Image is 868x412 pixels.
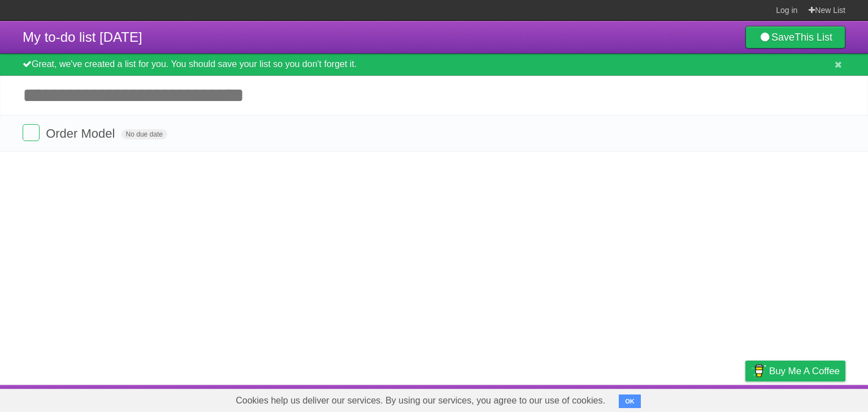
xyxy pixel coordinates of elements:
b: This List [795,32,832,43]
span: Buy me a coffee [769,361,840,381]
a: Privacy [731,388,760,409]
a: Terms [692,388,717,409]
a: About [595,388,619,409]
span: Cookies help us deliver our services. By using our services, you agree to our use of cookies. [224,389,617,412]
a: Buy me a coffee [745,361,845,382]
span: Order Model [46,126,118,141]
a: SaveThis List [745,26,845,49]
a: Developers [632,388,678,409]
img: Buy me a coffee [751,361,766,380]
label: Done [23,124,40,141]
span: My to-do list [DATE] [23,29,142,45]
span: No due date [121,129,167,139]
a: Suggest a feature [774,388,845,409]
button: OK [619,395,641,408]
